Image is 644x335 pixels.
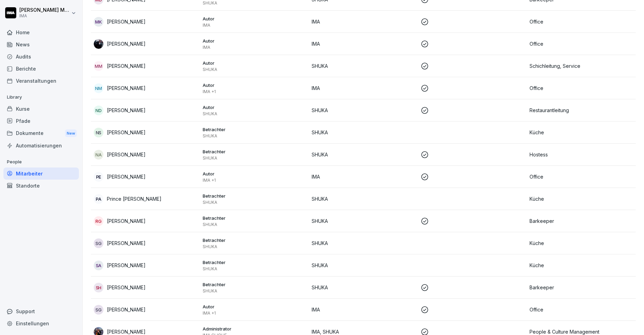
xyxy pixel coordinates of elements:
[203,288,306,294] p: SHUKA
[203,178,306,183] p: IMA +1
[312,40,415,47] p: IMA
[530,284,633,291] p: Barkeeper
[107,40,146,47] p: [PERSON_NAME]
[3,26,79,38] a: Home
[107,306,146,313] p: [PERSON_NAME]
[530,173,633,180] p: Office
[65,129,77,137] div: New
[203,215,306,221] p: Betrachter
[94,305,103,315] div: SG
[94,128,103,137] div: NS
[94,39,103,49] img: j5dq7slzmbz3zsjncpmsdo9q.png
[530,239,633,247] p: Küche
[203,82,306,88] p: Autor
[203,155,306,161] p: SHUKA
[530,129,633,136] p: Küche
[3,115,79,127] a: Pfade
[312,239,415,247] p: SHUKA
[107,195,162,202] p: Prince [PERSON_NAME]
[312,107,415,114] p: SHUKA
[530,262,633,269] p: Küche
[530,84,633,92] p: Office
[3,103,79,115] div: Kurse
[203,111,306,117] p: SHUKA
[203,281,306,288] p: Betrachter
[19,13,70,18] p: IMA
[203,22,306,28] p: IMA
[94,194,103,204] div: PA
[203,244,306,250] p: SHUKA
[3,317,79,329] a: Einstellungen
[3,51,79,63] a: Audits
[203,266,306,272] p: SHUKA
[3,305,79,317] div: Support
[203,171,306,177] p: Autor
[3,38,79,51] a: News
[94,283,103,292] div: SH
[203,259,306,265] p: Betrachter
[3,167,79,180] a: Mitarbeiter
[312,217,415,225] p: SHUKA
[312,18,415,25] p: IMA
[94,216,103,226] div: RG
[19,7,70,13] p: [PERSON_NAME] Milanovska
[3,92,79,103] p: Library
[203,148,306,155] p: Betrachter
[312,62,415,70] p: SHUKA
[107,217,146,225] p: [PERSON_NAME]
[94,83,103,93] div: NM
[203,104,306,110] p: Autor
[203,193,306,199] p: Betrachter
[3,63,79,75] a: Berichte
[312,173,415,180] p: IMA
[530,306,633,313] p: Office
[203,89,306,94] p: IMA +1
[94,150,103,160] div: NA
[203,133,306,139] p: SHUKA
[203,237,306,243] p: Betrachter
[3,75,79,87] a: Veranstaltungen
[107,262,146,269] p: [PERSON_NAME]
[312,262,415,269] p: SHUKA
[203,310,306,316] p: IMA +1
[107,84,146,92] p: [PERSON_NAME]
[530,151,633,158] p: Hostess
[94,106,103,115] div: ND
[107,18,146,25] p: [PERSON_NAME]
[530,18,633,25] p: Office
[94,238,103,248] div: SG
[312,129,415,136] p: SHUKA
[94,61,103,71] div: MM
[530,217,633,225] p: Barkeeper
[3,180,79,192] a: Standorte
[107,107,146,114] p: [PERSON_NAME]
[107,173,146,180] p: [PERSON_NAME]
[107,239,146,247] p: [PERSON_NAME]
[94,261,103,270] div: SA
[312,151,415,158] p: SHUKA
[312,306,415,313] p: IMA
[530,40,633,47] p: Office
[203,326,306,332] p: Administrator
[203,222,306,227] p: SHUKA
[312,195,415,202] p: SHUKA
[203,126,306,133] p: Betrachter
[312,284,415,291] p: SHUKA
[530,107,633,114] p: Restaurantleitung
[3,127,79,140] div: Dokumente
[530,62,633,70] p: Schichleitung, Service
[107,284,146,291] p: [PERSON_NAME]
[107,151,146,158] p: [PERSON_NAME]
[3,127,79,140] a: DokumenteNew
[3,139,79,152] div: Automatisierungen
[203,38,306,44] p: Autor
